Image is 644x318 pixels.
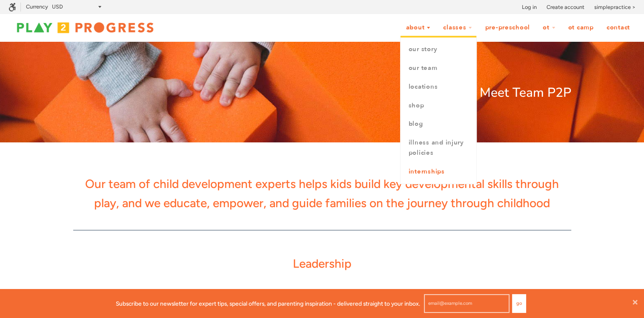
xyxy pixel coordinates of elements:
[537,20,561,36] a: OT
[563,20,599,36] a: OT Camp
[401,162,476,181] a: Internships
[73,254,571,273] p: Leadership
[522,3,537,12] a: Log in
[401,133,476,162] a: Illness and Injury Policies
[73,83,571,103] p: Meet Team P2P
[26,3,48,10] label: Currency
[424,294,509,313] input: email@example.com
[401,40,476,59] a: Our Story
[401,115,476,133] a: Blog
[9,19,162,36] img: Play2Progress logo
[401,59,476,78] a: Our Team
[401,78,476,96] a: Locations
[512,294,526,313] button: Go
[400,20,436,36] a: About
[401,96,476,115] a: Shop
[601,20,635,36] a: Contact
[547,3,584,12] a: Create account
[594,3,635,12] a: simplepractice >
[116,299,420,308] p: Subscribe to our newsletter for expert tips, special offers, and parenting inspiration - delivere...
[479,20,535,36] a: Pre-Preschool
[438,20,478,36] a: Classes
[73,174,571,213] p: Our team of child development experts helps kids build key developmental skills through play, and...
